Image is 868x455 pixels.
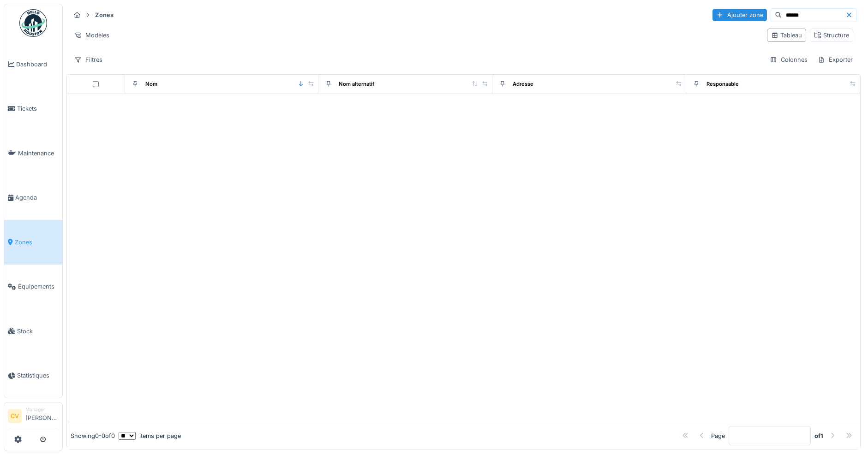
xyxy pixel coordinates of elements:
[145,80,157,88] div: Nom
[119,431,181,440] div: items per page
[712,9,767,21] div: Ajouter zone
[19,9,47,37] img: Badge_color-CXgf-gQk.svg
[4,265,62,309] a: Équipements
[814,53,857,66] div: Exporter
[4,220,62,265] a: Zones
[4,87,62,131] a: Tickets
[91,11,117,19] strong: Zones
[25,406,59,413] div: Manager
[339,80,374,88] div: Nom alternatif
[17,371,59,380] span: Statistiques
[4,42,62,87] a: Dashboard
[4,131,62,176] a: Maintenance
[8,409,22,423] li: CV
[814,31,849,40] div: Structure
[4,176,62,220] a: Agenda
[15,193,59,202] span: Agenda
[711,431,725,440] div: Page
[766,53,812,66] div: Colonnes
[18,282,59,291] span: Équipements
[771,31,802,40] div: Tableau
[18,149,59,158] span: Maintenance
[25,406,59,426] li: [PERSON_NAME]
[15,238,59,247] span: Zones
[8,406,59,428] a: CV Manager[PERSON_NAME]
[70,29,114,42] div: Modèles
[16,60,59,69] span: Dashboard
[513,80,533,88] div: Adresse
[71,431,115,440] div: Showing 0 - 0 of 0
[17,104,59,113] span: Tickets
[814,431,823,440] strong: of 1
[4,309,62,354] a: Stock
[4,354,62,398] a: Statistiques
[17,327,59,336] span: Stock
[706,80,739,88] div: Responsable
[70,53,107,66] div: Filtres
